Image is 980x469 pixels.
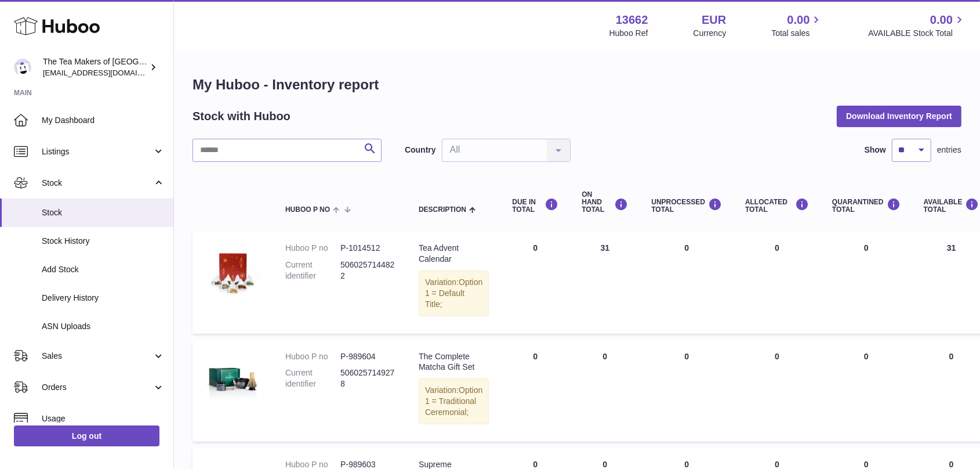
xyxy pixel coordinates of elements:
[570,340,640,442] td: 0
[864,460,869,469] span: 0
[570,231,640,333] td: 31
[42,351,153,362] span: Sales
[745,198,809,214] div: ALLOCATED Total
[340,243,395,254] dd: P-1014512
[42,413,165,424] span: Usage
[42,293,165,304] span: Delivery History
[864,352,869,361] span: 0
[771,28,823,39] span: Total sales
[42,146,153,157] span: Listings
[616,12,648,28] strong: 13662
[651,198,722,214] div: UNPROCESSED Total
[419,270,489,316] div: Variation:
[193,75,961,94] h1: My Huboo - Inventory report
[42,321,165,332] span: ASN Uploads
[832,198,901,214] div: QUARANTINED Total
[42,382,153,393] span: Orders
[42,236,165,247] span: Stock History
[193,109,291,124] h2: Stock with Huboo
[285,351,340,362] dt: Huboo P no
[924,198,979,214] div: AVAILABLE Total
[340,367,395,389] dd: 5060257149278
[702,12,726,28] strong: EUR
[937,145,961,156] span: entries
[419,243,489,265] div: Tea Advent Calendar
[425,385,482,417] span: Option 1 = Traditional Ceremonial;
[694,28,727,39] div: Currency
[582,191,628,214] div: ON HAND Total
[42,207,165,218] span: Stock
[204,243,262,301] img: product image
[285,243,340,254] dt: Huboo P no
[285,206,330,214] span: Huboo P no
[771,12,823,39] a: 0.00 Total sales
[285,259,340,282] dt: Current identifier
[640,340,734,442] td: 0
[43,68,170,77] span: [EMAIL_ADDRESS][DOMAIN_NAME]
[285,367,340,389] dt: Current identifier
[500,231,570,333] td: 0
[864,243,869,252] span: 0
[405,145,436,156] label: Country
[512,198,558,214] div: DUE IN TOTAL
[340,259,395,282] dd: 5060257144822
[419,351,489,373] div: The Complete Matcha Gift Set
[500,340,570,442] td: 0
[42,115,165,126] span: My Dashboard
[640,231,734,333] td: 0
[340,351,395,362] dd: P-989604
[14,59,31,76] img: tea@theteamakers.co.uk
[609,28,648,39] div: Huboo Ref
[419,206,466,214] span: Description
[837,106,961,127] button: Download Inventory Report
[419,378,489,424] div: Variation:
[865,145,886,156] label: Show
[14,425,159,446] a: Log out
[425,277,482,309] span: Option 1 = Default Title;
[734,231,821,333] td: 0
[787,12,810,28] span: 0.00
[204,351,262,409] img: product image
[868,12,966,39] a: 0.00 AVAILABLE Stock Total
[734,340,821,442] td: 0
[43,56,147,78] div: The Tea Makers of [GEOGRAPHIC_DATA]
[868,28,966,39] span: AVAILABLE Stock Total
[42,264,165,275] span: Add Stock
[930,12,953,28] span: 0.00
[42,178,153,189] span: Stock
